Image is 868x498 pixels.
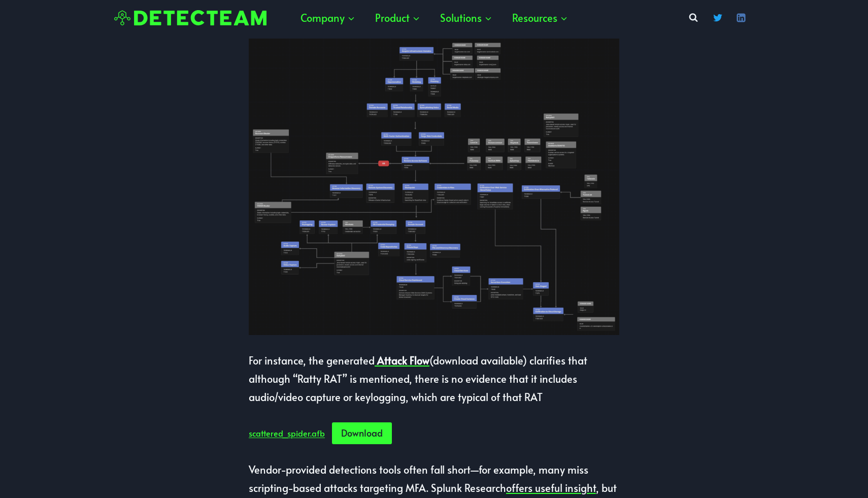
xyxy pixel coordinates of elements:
[708,8,728,28] a: Twitter
[114,10,266,26] img: Detecteam
[375,353,429,368] a: Attack Flow
[506,481,596,495] a: offers useful insight
[290,3,578,33] nav: Primary Navigation
[731,8,751,28] a: Linkedin
[684,9,703,27] button: View Search Form
[249,427,325,439] a: scattered_spider.afb
[332,422,392,444] a: Download
[290,3,365,33] button: Child menu of Company
[365,3,430,33] button: Child menu of Product
[249,351,619,406] p: For instance, the generated (download available) clarifies that although “Ratty RAT” is mentioned...
[502,3,578,33] button: Child menu of Resources
[430,3,502,33] button: Child menu of Solutions
[377,353,429,368] strong: Attack Flow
